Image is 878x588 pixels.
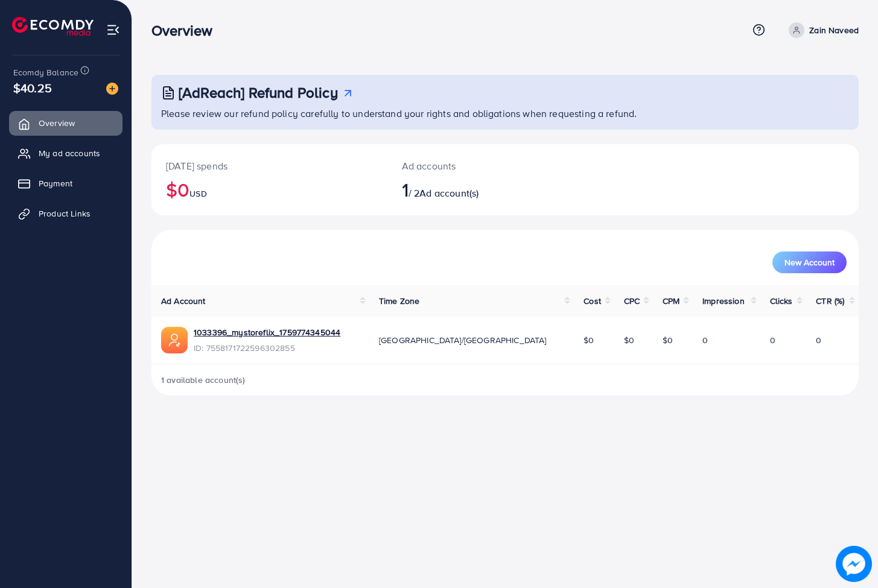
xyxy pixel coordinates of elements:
[624,334,634,346] span: $0
[402,175,409,203] span: 1
[379,334,547,346] span: [GEOGRAPHIC_DATA]/[GEOGRAPHIC_DATA]
[194,326,340,338] a: 1033396_mystoreflix_1759774345044
[816,295,844,307] span: CTR (%)
[106,23,120,37] img: menu
[39,207,91,220] span: Product Links
[9,171,122,195] a: Payment
[770,334,775,346] span: 0
[194,342,340,354] span: ID: 7558171722596302855
[784,22,859,38] a: Zain Naveed
[161,374,246,386] span: 1 available account(s)
[624,295,640,307] span: CPC
[816,334,821,346] span: 0
[402,159,550,173] p: Ad accounts
[13,79,52,96] span: $40.25
[379,295,419,307] span: Time Zone
[9,111,122,135] a: Overview
[39,177,72,189] span: Payment
[161,295,206,307] span: Ad Account
[39,117,75,129] span: Overview
[702,295,745,307] span: Impression
[179,84,338,101] h3: [AdReach] Refund Policy
[9,201,122,226] a: Product Links
[663,334,673,346] span: $0
[151,22,222,39] h3: Overview
[770,295,793,307] span: Clicks
[402,178,550,201] h2: / 2
[161,106,851,121] p: Please review our refund policy carefully to understand your rights and obligations when requesti...
[106,83,118,95] img: image
[12,17,94,36] img: logo
[161,327,188,353] img: ic-ads-acc.e4c84228.svg
[772,251,847,273] button: New Account
[702,334,708,346] span: 0
[419,186,479,200] span: Ad account(s)
[166,159,373,173] p: [DATE] spends
[39,147,100,159] span: My ad accounts
[809,23,859,37] p: Zain Naveed
[9,141,122,165] a: My ad accounts
[13,66,78,78] span: Ecomdy Balance
[166,178,373,201] h2: $0
[584,334,594,346] span: $0
[663,295,679,307] span: CPM
[189,188,206,200] span: USD
[584,295,601,307] span: Cost
[836,546,872,582] img: image
[784,258,835,267] span: New Account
